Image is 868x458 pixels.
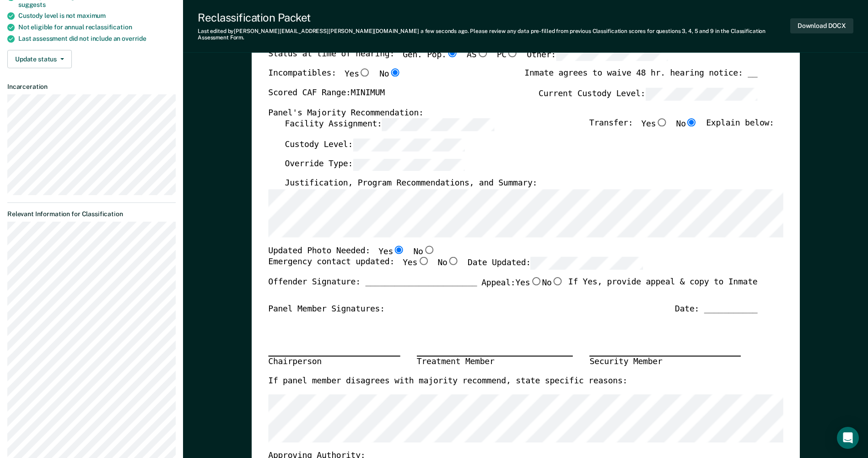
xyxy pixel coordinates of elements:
label: Justification, Program Recommendations, and Summary: [285,178,537,189]
label: Override Type: [285,158,465,170]
label: Gen. Pop. [403,49,458,61]
input: Date Updated: [531,257,643,269]
input: No [686,118,698,126]
input: Gen. Pop. [446,49,458,57]
input: No [423,245,435,254]
button: Update status [7,50,72,68]
label: If panel member disagrees with majority recommend, state specific reasons: [268,376,627,387]
div: Last edited by [PERSON_NAME][EMAIL_ADDRESS][PERSON_NAME][DOMAIN_NAME] . Please review any data pr... [198,28,790,41]
button: Download DOCX [790,18,853,33]
input: Yes [656,118,668,126]
label: Other: [527,49,668,61]
input: Current Custody Level: [645,87,757,100]
div: Not eligible for annual [18,23,176,31]
label: Yes [403,257,429,269]
div: Updated Photo Needed: [268,245,435,257]
input: Yes [393,245,405,254]
label: No [413,245,435,257]
div: Reclassification Packet [198,11,790,24]
label: PC [496,49,518,61]
div: Offender Signature: _______________________ If Yes, provide appeal & copy to Inmate [268,277,757,304]
input: No [447,257,459,265]
label: Scored CAF Range: MINIMUM [268,87,385,100]
input: Other: [556,49,668,61]
input: No [389,69,401,77]
label: Yes [378,245,405,257]
div: Status at time of hearing: [268,49,668,69]
div: Last assessment did not include an [18,35,176,43]
input: Yes [359,69,371,77]
label: Facility Assignment: [285,118,494,131]
div: Transfer: Explain below: [589,118,774,138]
div: Security Member [589,356,741,368]
div: Emergency contact updated: [268,257,643,277]
label: No [542,277,563,289]
label: AS [467,49,488,61]
dt: Relevant Information for Classification [7,210,176,218]
div: Date: ___________ [675,304,757,315]
dt: Incarceration [7,83,176,91]
label: Date Updated: [468,257,643,269]
span: suggests [18,1,46,8]
div: Open Intercom Messenger [837,427,859,449]
label: Yes [515,277,542,289]
label: Yes [345,69,371,81]
label: Custody Level: [285,138,465,151]
input: Custody Level: [353,138,465,151]
input: PC [507,49,518,57]
div: Panel Member Signatures: [268,304,385,315]
label: Appeal: [481,277,564,296]
div: Panel's Majority Recommendation: [268,108,757,119]
div: Incompatibles: [268,69,401,88]
input: No [551,277,563,285]
input: Override Type: [353,158,465,170]
input: Yes [530,277,542,285]
input: Facility Assignment: [382,118,494,131]
label: No [437,257,459,269]
label: Yes [641,118,668,131]
div: Inmate agrees to waive 48 hr. hearing notice: __ [524,69,757,88]
span: reclassification [86,23,132,31]
div: Treatment Member [417,356,573,368]
label: No [676,118,697,131]
span: a few seconds ago [421,28,468,34]
div: Chairperson [268,356,400,368]
span: override [122,35,146,42]
input: Yes [417,257,429,265]
input: AS [476,49,488,57]
label: Current Custody Level: [539,87,757,100]
span: maximum [77,12,106,19]
div: Custody level is not [18,12,176,20]
label: No [379,69,401,81]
